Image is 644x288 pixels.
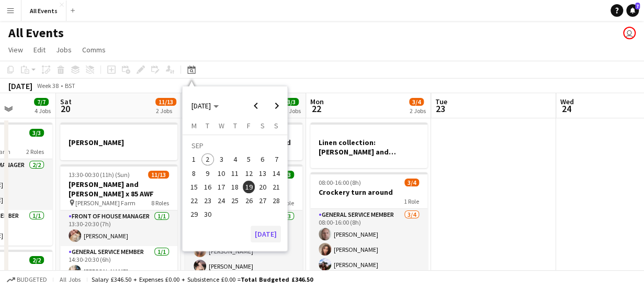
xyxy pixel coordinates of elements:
[219,121,224,130] span: W
[256,181,269,193] span: 20
[60,123,177,160] app-job-card: [PERSON_NAME]
[60,246,177,282] app-card-role: General service member1/114:30-20:30 (6h)[PERSON_NAME]
[214,180,228,194] button: 17-09-2025
[435,97,447,106] span: Tue
[243,167,255,180] span: 12
[266,95,287,116] button: Next month
[188,194,200,207] span: 22
[92,275,313,283] div: Salary £346.50 + Expenses £0.00 + Subsistence £0.00 =
[310,97,324,106] span: Mon
[35,82,61,90] span: Week 38
[270,181,283,193] span: 21
[256,180,269,194] button: 20-09-2025
[75,199,135,207] span: [PERSON_NAME] Farm
[228,180,242,194] button: 18-09-2025
[284,98,299,106] span: 3/3
[256,167,269,180] button: 13-09-2025
[187,167,200,180] button: 08-09-2025
[201,181,214,193] span: 16
[310,123,427,168] app-job-card: Linen collection: [PERSON_NAME] and [PERSON_NAME]
[270,167,283,180] span: 14
[187,207,200,221] button: 29-09-2025
[560,97,574,106] span: Wed
[151,199,169,207] span: 8 Roles
[409,98,424,106] span: 3/4
[34,98,49,106] span: 7/7
[201,180,214,194] button: 16-09-2025
[187,180,200,194] button: 15-09-2025
[8,45,23,54] span: View
[228,194,242,207] button: 25-09-2025
[261,121,265,130] span: S
[188,181,200,193] span: 15
[201,167,214,180] span: 9
[214,167,228,180] button: 10-09-2025
[4,43,27,57] a: View
[188,153,200,166] span: 1
[309,103,324,115] span: 22
[201,208,214,221] span: 30
[270,194,283,207] span: 28
[434,103,447,115] span: 23
[215,194,228,207] span: 24
[245,95,266,116] button: Previous month
[228,167,242,180] button: 11-09-2025
[191,101,211,110] span: [DATE]
[214,194,228,207] button: 24-09-2025
[8,25,64,41] h1: All Events
[229,181,241,193] span: 18
[242,194,255,207] button: 26-09-2025
[201,194,214,207] span: 23
[206,121,209,130] span: T
[242,180,255,194] button: 19-09-2025
[191,121,196,130] span: M
[228,152,242,166] button: 04-09-2025
[78,43,110,57] a: Comms
[243,153,255,166] span: 5
[156,107,176,115] div: 2 Jobs
[404,179,419,186] span: 3/4
[187,139,283,152] td: SEP
[29,256,44,264] span: 2/2
[29,129,44,137] span: 3/3
[310,187,427,197] h3: Crockery turn around
[58,275,83,283] span: All jobs
[8,81,32,91] div: [DATE]
[623,27,636,39] app-user-avatar: Lucy Hinks
[269,152,283,166] button: 07-09-2025
[201,207,214,221] button: 30-09-2025
[29,43,50,57] a: Edit
[269,194,283,207] button: 28-09-2025
[626,4,639,17] a: 7
[33,45,46,54] span: Edit
[274,121,278,130] span: S
[269,180,283,194] button: 21-09-2025
[69,171,130,179] span: 13:30-00:30 (11h) (Sun)
[256,194,269,207] button: 27-09-2025
[251,226,281,242] button: [DATE]
[60,97,72,106] span: Sat
[187,152,200,166] button: 01-09-2025
[243,181,255,193] span: 19
[52,43,76,57] a: Jobs
[56,45,72,54] span: Jobs
[256,153,269,166] span: 6
[201,194,214,207] button: 23-09-2025
[60,180,177,198] h3: [PERSON_NAME] and [PERSON_NAME] x 85 AWF
[215,181,228,193] span: 17
[21,1,66,21] button: All Events
[188,208,200,221] span: 29
[201,152,214,166] button: 02-09-2025
[270,153,283,166] span: 7
[60,138,177,147] h3: [PERSON_NAME]
[635,3,640,9] span: 7
[17,276,47,283] span: Budgeted
[215,167,228,180] span: 10
[319,179,361,186] span: 08:00-16:00 (8h)
[155,98,176,106] span: 11/13
[256,194,269,207] span: 27
[269,167,283,180] button: 14-09-2025
[242,152,255,166] button: 05-09-2025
